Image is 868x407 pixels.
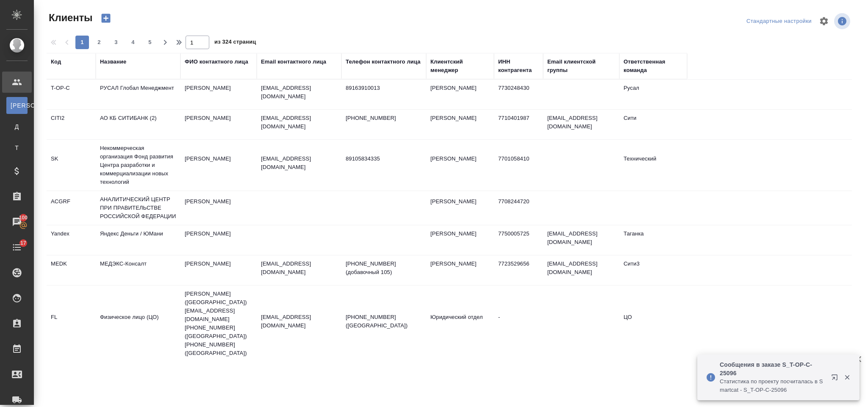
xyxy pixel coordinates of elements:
[180,80,257,109] td: [PERSON_NAME]
[92,38,106,47] span: 2
[346,155,422,163] p: 89105834335
[47,225,96,255] td: Yandex
[720,377,826,394] p: Cтатистика по проекту посчиталась в Smartcat - S_T-OP-C-25096
[126,38,140,47] span: 4
[180,285,257,362] td: [PERSON_NAME] ([GEOGRAPHIC_DATA]) [EMAIL_ADDRESS][DOMAIN_NAME] [PHONE_NUMBER] ([GEOGRAPHIC_DATA])...
[2,211,32,233] a: 100
[47,150,96,180] td: SK
[11,122,23,131] span: Д
[494,255,543,285] td: 7723529656
[47,11,92,25] span: Клиенты
[11,101,23,110] span: [PERSON_NAME]
[96,191,180,225] td: АНАЛИТИЧЕСКИЙ ЦЕНТР ПРИ ПРАВИТЕЛЬСТВЕ РОССИЙСКОЙ ФЕДЕРАЦИИ
[96,80,180,109] td: РУСАЛ Глобал Менеджмент
[261,58,326,66] div: Email контактного лица
[47,255,96,285] td: MEDK
[543,110,619,139] td: [EMAIL_ADDRESS][DOMAIN_NAME]
[619,80,687,109] td: Русал
[143,36,157,49] button: 5
[109,38,123,47] span: 3
[14,213,33,222] span: 100
[143,38,157,47] span: 5
[346,114,422,122] p: [PHONE_NUMBER]
[494,150,543,180] td: 7701058410
[494,80,543,109] td: 7730248430
[180,193,257,223] td: [PERSON_NAME]
[834,13,852,29] span: Посмотреть информацию
[426,309,494,338] td: Юридический отдел
[426,193,494,223] td: [PERSON_NAME]
[109,36,123,49] button: 3
[96,225,180,255] td: Яндекс Деньги / ЮМани
[2,237,32,258] a: 17
[426,80,494,109] td: [PERSON_NAME]
[180,225,257,255] td: [PERSON_NAME]
[426,110,494,139] td: [PERSON_NAME]
[96,255,180,285] td: МЕДЭКС-Консалт
[430,58,490,75] div: Клиентский менеджер
[96,140,180,191] td: Некоммерческая организация Фонд развития Центра разработки и коммерциализации новых технологий
[261,260,337,277] p: [EMAIL_ADDRESS][DOMAIN_NAME]
[426,255,494,285] td: [PERSON_NAME]
[619,309,687,338] td: ЦО
[6,118,28,135] a: Д
[720,360,826,377] p: Сообщения в заказе S_T-OP-C-25096
[214,37,256,49] span: из 324 страниц
[426,150,494,180] td: [PERSON_NAME]
[47,309,96,338] td: FL
[624,58,683,75] div: Ответственная команда
[126,36,140,49] button: 4
[619,110,687,139] td: Сити
[826,369,846,389] button: Открыть в новой вкладке
[838,374,856,381] button: Закрыть
[47,110,96,139] td: CITI2
[261,155,337,172] p: [EMAIL_ADDRESS][DOMAIN_NAME]
[346,84,422,92] p: 89163910013
[744,15,814,28] div: split button
[100,58,126,66] div: Название
[543,225,619,255] td: [EMAIL_ADDRESS][DOMAIN_NAME]
[346,260,422,277] p: [PHONE_NUMBER] (добавочный 105)
[498,58,539,75] div: ИНН контрагента
[180,150,257,180] td: [PERSON_NAME]
[96,110,180,139] td: АО КБ СИТИБАНК (2)
[92,36,106,49] button: 2
[543,255,619,285] td: [EMAIL_ADDRESS][DOMAIN_NAME]
[619,225,687,255] td: Таганка
[814,11,834,31] span: Настроить таблицу
[47,80,96,109] td: T-OP-C
[51,58,61,66] div: Код
[11,144,23,152] span: Т
[261,114,337,131] p: [EMAIL_ADDRESS][DOMAIN_NAME]
[47,193,96,223] td: ACGRF
[494,309,543,338] td: -
[494,193,543,223] td: 7708244720
[261,313,337,330] p: [EMAIL_ADDRESS][DOMAIN_NAME]
[6,97,28,114] a: [PERSON_NAME]
[15,239,31,247] span: 17
[494,225,543,255] td: 7750005725
[6,139,28,156] a: Т
[96,309,180,338] td: Физическое лицо (ЦО)
[180,255,257,285] td: [PERSON_NAME]
[346,58,421,66] div: Телефон контактного лица
[547,58,615,75] div: Email клиентской группы
[180,110,257,139] td: [PERSON_NAME]
[426,225,494,255] td: [PERSON_NAME]
[619,150,687,180] td: Технический
[346,313,422,330] p: [PHONE_NUMBER] ([GEOGRAPHIC_DATA])
[261,84,337,101] p: [EMAIL_ADDRESS][DOMAIN_NAME]
[96,11,116,25] button: Создать
[185,58,248,66] div: ФИО контактного лица
[494,110,543,139] td: 7710401987
[619,255,687,285] td: Сити3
